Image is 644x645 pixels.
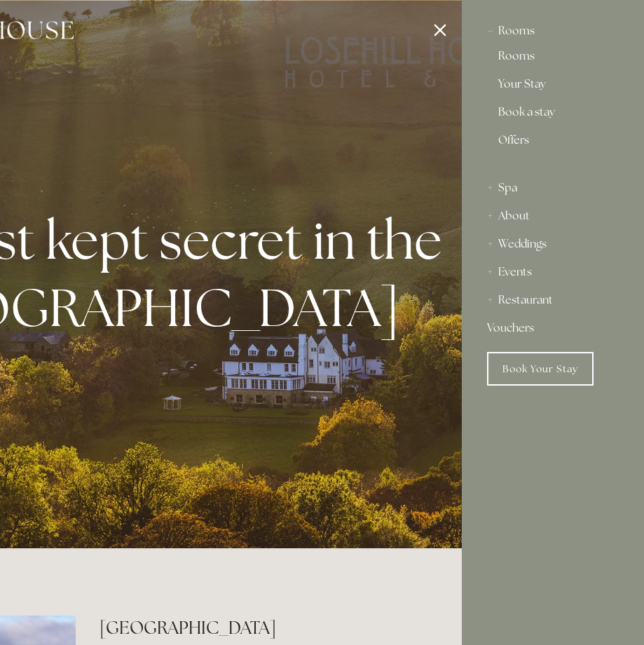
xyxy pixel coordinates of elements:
a: Book a stay [498,107,608,123]
a: Book Your Stay [487,352,594,386]
a: Vouchers [487,314,619,342]
a: Offers [498,135,608,157]
div: Spa [487,174,619,202]
a: Your Stay [498,79,608,95]
div: Weddings [487,230,619,258]
div: Events [487,258,619,286]
div: About [487,202,619,230]
div: Restaurant [487,286,619,314]
div: Rooms [487,17,619,45]
a: Rooms [498,50,608,67]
